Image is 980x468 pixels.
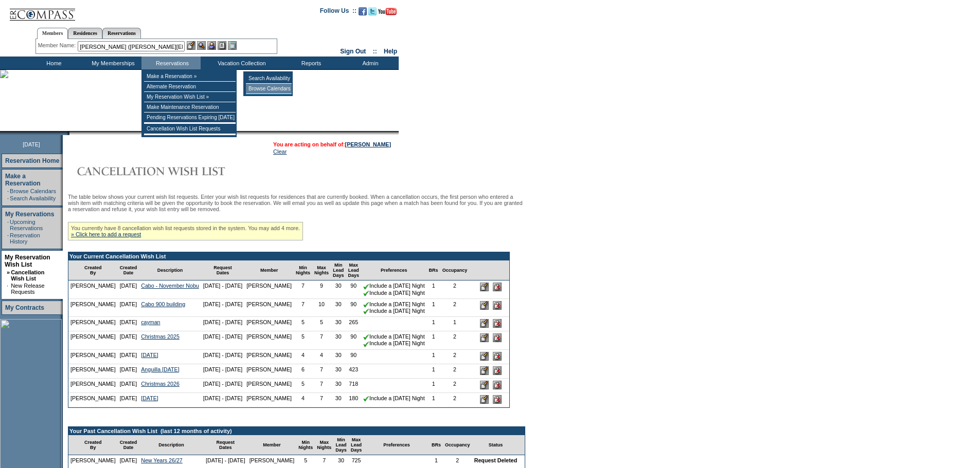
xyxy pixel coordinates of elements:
img: Reservations [218,41,226,50]
nobr: Include a [DATE] Night [363,301,425,307]
td: · [7,283,10,295]
img: blank.gif [69,131,70,135]
img: promoShadowLeftCorner.gif [66,131,69,135]
nobr: Request Deleted [474,457,518,463]
a: Cancellation Wish List [11,269,44,282]
a: Christmas 2026 [141,381,180,387]
td: Browse Calendars [246,84,292,94]
td: [DATE] [118,350,139,364]
input: Delete this Request [493,319,502,328]
td: 30 [333,455,349,465]
td: Your Current Cancellation Wish List [68,252,509,260]
a: Reservation History [10,232,40,245]
input: Delete this Request [493,381,502,389]
td: Search Availability [246,73,292,84]
td: 1 [427,379,440,393]
td: [PERSON_NAME] [68,299,118,317]
td: Min Nights [294,260,312,280]
td: [PERSON_NAME] [68,364,118,379]
img: b_edit.gif [187,41,195,50]
td: 10 [312,299,331,317]
nobr: [DATE] - [DATE] [203,381,243,387]
a: Browse Calendars [10,188,56,194]
a: My Reservation Wish List [5,254,50,268]
input: Edit this Request [480,395,489,404]
td: 90 [346,331,361,349]
a: Anguilla [DATE] [141,366,179,372]
a: Become our fan on Facebook [359,10,367,16]
td: 725 [349,455,364,465]
td: [DATE] [118,299,139,317]
a: Reservations [102,28,141,39]
td: 5 [294,331,312,349]
nobr: [DATE] - [DATE] [203,333,243,340]
td: Vacation Collection [201,57,280,69]
td: 1 [427,331,440,349]
td: Min Lead Days [331,260,346,280]
td: 7 [312,393,331,407]
a: Christmas 2025 [141,333,180,340]
b: » [7,269,10,275]
td: 1 [440,317,470,331]
td: Reports [280,57,340,69]
td: 1 [427,364,440,379]
td: 7 [312,331,331,349]
img: View [197,41,206,50]
td: 90 [346,350,361,364]
input: Edit this Request [480,283,489,291]
td: [DATE] [118,379,139,393]
a: » Click here to add a request [71,231,141,237]
td: 90 [346,299,361,317]
td: Preferences [364,435,430,455]
td: Home [23,57,82,69]
a: Sign Out [340,48,366,55]
td: 718 [346,379,361,393]
td: 4 [312,350,331,364]
a: Cabo - November Nobu [141,283,199,289]
input: Edit this Request [480,366,489,375]
td: 5 [294,379,312,393]
a: Residences [68,28,102,39]
a: Search Availability [10,195,56,201]
input: Edit this Request [480,301,489,310]
td: 1 [427,299,440,317]
td: Follow Us :: [320,6,357,18]
td: Alternate Reservation [144,82,236,92]
a: New Years 26/27 [141,457,183,463]
td: 1 [427,393,440,407]
td: [PERSON_NAME] [244,280,294,298]
td: · [7,219,9,231]
td: Status [472,435,519,455]
td: Max Nights [315,435,333,455]
input: Edit this Request [480,381,489,389]
td: BRs [427,260,440,280]
nobr: [DATE] - [DATE] [203,395,243,401]
input: Edit this Request [480,333,489,342]
input: Delete this Request [493,352,502,361]
td: Occupancy [443,435,472,455]
input: Delete this Request [493,395,502,404]
td: Max Lead Days [346,260,361,280]
td: [PERSON_NAME] [244,393,294,407]
td: Make Maintenance Reservation [144,102,236,113]
td: 30 [331,317,346,331]
input: Edit this Request [480,352,489,361]
nobr: [DATE] - [DATE] [203,319,243,325]
td: Max Nights [312,260,331,280]
nobr: Include a [DATE] Night [363,395,425,401]
td: Min Lead Days [333,435,349,455]
td: 265 [346,317,361,331]
td: Description [139,435,204,455]
td: My Memberships [82,57,141,69]
a: Subscribe to our YouTube Channel [378,10,397,16]
nobr: Include a [DATE] Night [363,340,425,346]
td: 2 [440,299,470,317]
td: [PERSON_NAME] [244,331,294,349]
div: Member Name: [38,41,78,50]
img: chkSmaller.gif [363,308,369,314]
span: [DATE] [23,141,40,147]
td: [DATE] [118,280,139,298]
td: Make a Reservation » [144,71,236,82]
a: Follow us on Twitter [368,10,377,16]
a: [PERSON_NAME] [345,141,391,147]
